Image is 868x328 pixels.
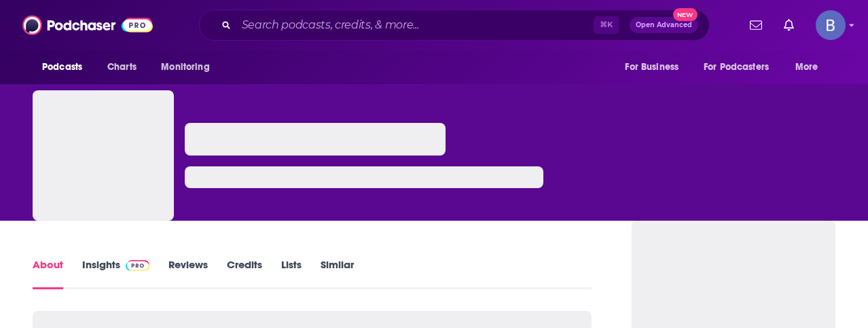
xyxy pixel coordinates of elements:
a: Show notifications dropdown [778,14,799,37]
input: Search podcasts, credits, & more... [236,14,594,36]
a: Credits [227,258,262,289]
span: New [673,8,698,21]
img: Podchaser Pro [126,260,149,271]
span: Charts [107,58,137,77]
span: More [795,58,818,77]
span: ⌘ K [594,16,619,34]
a: Charts [98,54,145,80]
span: Monitoring [161,58,209,77]
a: Lists [281,258,302,289]
img: Podchaser - Follow, Share and Rate Podcasts [22,12,153,38]
img: User Profile [816,10,846,40]
button: Show profile menu [816,10,846,40]
a: About [33,258,63,289]
button: open menu [615,54,695,80]
a: Similar [321,258,354,289]
span: Open Advanced [636,22,692,29]
button: open menu [786,54,835,80]
button: open menu [151,54,227,80]
a: Reviews [168,258,208,289]
button: open menu [695,54,789,80]
div: Search podcasts, credits, & more... [199,10,710,41]
span: Podcasts [42,58,82,77]
a: InsightsPodchaser Pro [82,258,149,289]
span: For Podcasters [704,58,769,77]
span: For Business [625,58,679,77]
a: Show notifications dropdown [744,14,767,37]
span: Logged in as BTallent [816,10,846,40]
button: open menu [33,54,100,80]
button: Open AdvancedNew [630,17,698,33]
